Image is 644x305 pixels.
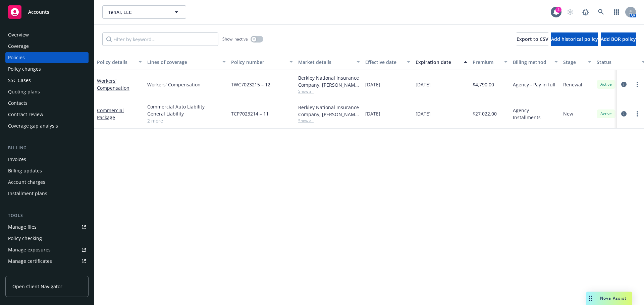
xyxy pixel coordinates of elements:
[8,233,42,244] div: Policy checking
[5,29,89,40] a: Overview
[8,244,51,255] div: Manage exposures
[298,88,360,94] span: Show all
[5,3,89,21] a: Accounts
[601,32,636,46] button: Add BOR policy
[147,110,226,117] a: General Liability
[296,54,363,70] button: Market details
[610,5,623,19] a: Switch app
[8,154,26,165] div: Invoices
[108,9,166,16] span: TenAI, LLC
[298,118,360,124] span: Show all
[416,59,460,66] div: Expiration date
[473,59,500,66] div: Premium
[5,244,89,255] a: Manage exposures
[601,36,636,42] span: Add BOR policy
[8,64,41,74] div: Policy changes
[231,110,269,117] span: TCP7023214 – 11
[5,188,89,199] a: Installment plans
[5,64,89,74] a: Policy changes
[8,109,43,120] div: Contract review
[28,9,49,15] span: Accounts
[8,267,42,278] div: Manage claims
[8,29,29,40] div: Overview
[298,74,360,88] div: Berkley National Insurance Company, [PERSON_NAME] Corporation
[5,222,89,232] a: Manage files
[147,117,226,124] a: 2 more
[5,121,89,131] a: Coverage gap analysis
[222,36,248,42] span: Show inactive
[8,256,52,266] div: Manage certificates
[5,52,89,63] a: Policies
[5,267,89,278] a: Manage claims
[513,59,550,66] div: Billing method
[231,81,270,88] span: TWC7023215 – 12
[579,5,592,19] a: Report a Bug
[228,54,296,70] button: Policy number
[517,32,548,46] button: Export to CSV
[145,54,228,70] button: Lines of coverage
[586,292,632,305] button: Nova Assist
[633,80,641,88] a: more
[231,59,285,66] div: Policy number
[365,59,403,66] div: Effective date
[599,111,613,117] span: Active
[517,36,548,42] span: Export to CSV
[5,233,89,244] a: Policy checking
[473,110,497,117] span: $27,022.00
[594,5,608,19] a: Search
[8,121,58,131] div: Coverage gap analysis
[8,75,31,86] div: SSC Cases
[470,54,510,70] button: Premium
[551,36,598,42] span: Add historical policy
[563,110,573,117] span: New
[5,177,89,187] a: Account charges
[8,98,28,108] div: Contacts
[563,5,577,19] a: Start snowing
[8,177,45,187] div: Account charges
[5,109,89,120] a: Contract review
[513,107,558,121] span: Agency - Installments
[5,98,89,108] a: Contacts
[620,110,628,118] a: circleInformation
[551,32,598,46] button: Add historical policy
[5,145,89,151] div: Billing
[5,256,89,266] a: Manage certificates
[8,41,29,52] div: Coverage
[102,32,218,46] input: Filter by keyword...
[600,295,627,301] span: Nova Assist
[94,54,145,70] button: Policy details
[5,75,89,86] a: SSC Cases
[298,59,353,66] div: Market details
[473,81,494,88] span: $4,790.00
[97,107,124,121] a: Commercial Package
[147,59,218,66] div: Lines of coverage
[560,54,594,70] button: Stage
[513,81,555,88] span: Agency - Pay in full
[298,104,360,118] div: Berkley National Insurance Company, [PERSON_NAME] Corporation
[363,54,413,70] button: Effective date
[5,165,89,176] a: Billing updates
[365,110,380,117] span: [DATE]
[563,81,582,88] span: Renewal
[510,54,560,70] button: Billing method
[599,81,613,87] span: Active
[102,5,186,19] button: TenAI, LLC
[633,110,641,118] a: more
[8,86,40,97] div: Quoting plans
[5,212,89,219] div: Tools
[8,222,37,232] div: Manage files
[5,41,89,52] a: Coverage
[416,81,431,88] span: [DATE]
[8,52,25,63] div: Policies
[416,110,431,117] span: [DATE]
[413,54,470,70] button: Expiration date
[5,154,89,165] a: Invoices
[555,7,561,13] div: 4
[12,283,62,290] span: Open Client Navigator
[97,78,129,91] a: Workers' Compensation
[5,86,89,97] a: Quoting plans
[597,59,638,66] div: Status
[8,165,42,176] div: Billing updates
[620,80,628,88] a: circleInformation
